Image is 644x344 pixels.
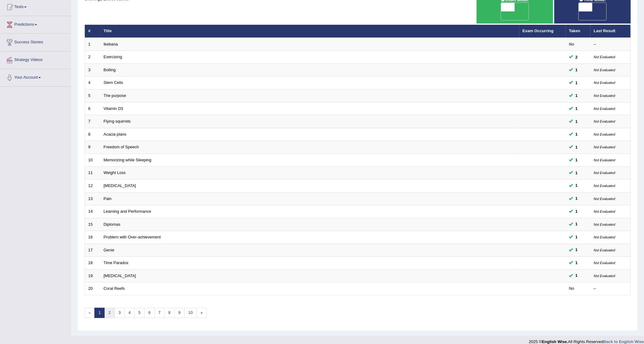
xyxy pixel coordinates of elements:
td: 20 [85,282,100,295]
span: You can still take this question [573,260,580,266]
small: Not Evaluated [594,210,615,213]
small: Not Evaluated [594,171,615,175]
span: « [84,308,95,318]
td: 3 [85,63,100,76]
a: Acacia plans [104,132,127,137]
a: [MEDICAL_DATA] [104,183,136,188]
td: 13 [85,192,100,205]
a: Flying squirrels [104,119,131,124]
small: Not Evaluated [594,235,615,239]
small: Not Evaluated [594,158,615,162]
small: Not Evaluated [594,145,615,149]
a: Exercising [104,54,122,59]
small: Not Evaluated [594,197,615,201]
td: 6 [85,102,100,115]
span: You can still take this question [573,105,580,112]
th: Last Result [590,25,631,38]
span: You can still take this question [573,118,580,125]
a: Learning and Performance [104,209,151,214]
span: You can still take this question [573,195,580,202]
td: 5 [85,89,100,102]
a: » [197,308,207,318]
small: Not Evaluated [594,261,615,265]
strong: English Wise. [542,339,568,344]
a: The purpose [104,93,126,98]
td: 19 [85,269,100,282]
a: 3 [115,308,125,318]
td: 18 [85,257,100,270]
span: You can still take this question [573,234,580,241]
a: Freedom of Speech [104,145,139,149]
a: 6 [144,308,154,318]
a: 10 [184,308,197,318]
small: Not Evaluated [594,68,615,72]
span: You can still take this question [573,67,580,73]
span: You can still take this question [573,92,580,99]
a: 1 [94,308,105,318]
a: Predictions [0,16,71,32]
em: No [569,286,574,291]
td: 7 [85,115,100,128]
a: 7 [154,308,165,318]
span: You can still take this question [573,221,580,228]
a: 9 [174,308,184,318]
small: Not Evaluated [594,133,615,136]
span: You can still take this question [573,182,580,189]
a: Vitamin D3 [104,106,123,111]
a: Strategy Videos [0,51,71,67]
span: You can still take this question [573,208,580,215]
a: Coral Reefs [104,286,125,291]
a: Back to English Wise [603,339,644,344]
span: You can still take this question [573,131,580,137]
a: Genie [104,248,115,252]
a: Time Paradox [104,260,128,265]
a: Memorizing while Sleeping [104,158,152,162]
span: You can still take this question [573,144,580,150]
small: Not Evaluated [594,55,615,59]
td: 11 [85,167,100,180]
span: You can still take this question [573,272,580,279]
td: 1 [85,38,100,51]
span: You can still take this question [573,170,580,176]
span: You can still take this question [573,247,580,253]
div: – [594,286,627,292]
small: Not Evaluated [594,107,615,111]
a: 8 [164,308,175,318]
span: You can still take this question [573,157,580,163]
td: 8 [85,128,100,141]
a: [MEDICAL_DATA] [104,273,136,278]
td: 15 [85,218,100,231]
div: – [594,41,627,47]
a: Diplomas [104,222,120,227]
a: Success Stories [0,34,71,49]
em: No [569,42,574,46]
a: Boiling [104,67,116,72]
a: 4 [124,308,135,318]
td: 9 [85,141,100,154]
th: Title [100,25,519,38]
small: Not Evaluated [594,223,615,226]
a: Pain [104,196,112,201]
td: 2 [85,51,100,64]
a: 2 [104,308,115,318]
small: Not Evaluated [594,248,615,252]
td: 4 [85,76,100,89]
td: 12 [85,179,100,192]
a: Ikebana [104,42,118,46]
a: 5 [134,308,145,318]
small: Not Evaluated [594,94,615,98]
th: # [85,25,100,38]
th: Taken [566,25,590,38]
a: Stem Cells [104,80,123,85]
small: Not Evaluated [594,81,615,85]
a: Exam Occurring [523,28,554,33]
small: Not Evaluated [594,184,615,188]
td: 14 [85,205,100,218]
a: Your Account [0,69,71,85]
a: Weight Loss [104,170,126,175]
small: Not Evaluated [594,274,615,278]
span: You can still take this question [573,54,580,60]
td: 17 [85,244,100,257]
small: Not Evaluated [594,120,615,123]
